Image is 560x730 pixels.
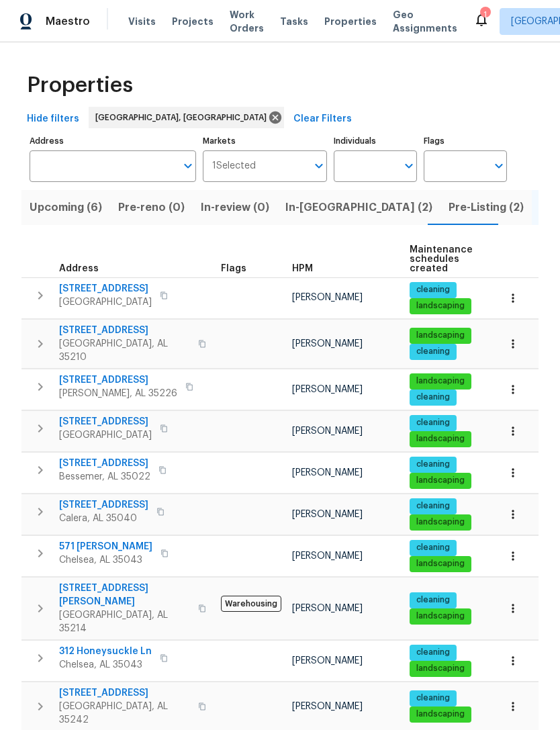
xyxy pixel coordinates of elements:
[221,596,281,612] span: Warehousing
[59,686,190,700] span: [STREET_ADDRESS]
[292,385,363,394] span: [PERSON_NAME]
[324,15,377,28] span: Properties
[118,198,185,217] span: Pre-reno (0)
[59,582,190,608] span: [STREET_ADDRESS][PERSON_NAME]
[410,245,473,273] span: Maintenance schedules created
[27,111,79,128] span: Hide filters
[292,426,363,436] span: [PERSON_NAME]
[411,392,455,403] span: cleaning
[334,137,417,145] label: Individuals
[489,156,508,175] button: Open
[293,111,352,128] span: Clear Filters
[411,647,455,658] span: cleaning
[449,198,524,217] span: Pre-Listing (2)
[59,264,99,273] span: Address
[292,510,363,519] span: [PERSON_NAME]
[400,156,418,175] button: Open
[411,709,470,720] span: landscaping
[292,604,363,613] span: [PERSON_NAME]
[59,658,152,672] span: Chelsea, AL 35043
[411,300,470,312] span: landscaping
[411,330,470,341] span: landscaping
[393,8,457,35] span: Geo Assignments
[128,15,156,28] span: Visits
[411,433,470,445] span: landscaping
[292,656,363,666] span: [PERSON_NAME]
[292,264,313,273] span: HPM
[59,387,177,400] span: [PERSON_NAME], AL 35226
[411,500,455,512] span: cleaning
[59,337,190,364] span: [GEOGRAPHIC_DATA], AL 35210
[411,558,470,569] span: landscaping
[480,8,489,21] div: 1
[30,137,196,145] label: Address
[21,107,85,132] button: Hide filters
[59,498,148,512] span: [STREET_ADDRESS]
[411,692,455,704] span: cleaning
[59,540,152,553] span: 571 [PERSON_NAME]
[221,264,246,273] span: Flags
[59,295,152,309] span: [GEOGRAPHIC_DATA]
[59,470,150,484] span: Bessemer, AL 35022
[59,512,148,525] span: Calera, AL 35040
[411,610,470,622] span: landscaping
[411,516,470,528] span: landscaping
[292,468,363,477] span: [PERSON_NAME]
[310,156,328,175] button: Open
[292,551,363,561] span: [PERSON_NAME]
[292,339,363,349] span: [PERSON_NAME]
[59,553,152,567] span: Chelsea, AL 35043
[411,346,455,357] span: cleaning
[89,107,284,128] div: [GEOGRAPHIC_DATA], [GEOGRAPHIC_DATA]
[411,417,455,428] span: cleaning
[179,156,197,175] button: Open
[59,700,190,727] span: [GEOGRAPHIC_DATA], AL 35242
[59,645,152,658] span: 312 Honeysuckle Ln
[59,608,190,635] span: [GEOGRAPHIC_DATA], AL 35214
[59,373,177,387] span: [STREET_ADDRESS]
[201,198,269,217] span: In-review (0)
[212,161,256,172] span: 1 Selected
[203,137,328,145] label: Markets
[95,111,272,124] span: [GEOGRAPHIC_DATA], [GEOGRAPHIC_DATA]
[424,137,507,145] label: Flags
[292,293,363,302] span: [PERSON_NAME]
[411,594,455,606] span: cleaning
[292,702,363,711] span: [PERSON_NAME]
[411,459,455,470] span: cleaning
[27,79,133,92] span: Properties
[59,324,190,337] span: [STREET_ADDRESS]
[46,15,90,28] span: Maestro
[411,542,455,553] span: cleaning
[172,15,214,28] span: Projects
[59,415,152,428] span: [STREET_ADDRESS]
[280,17,308,26] span: Tasks
[411,475,470,486] span: landscaping
[411,284,455,295] span: cleaning
[59,428,152,442] span: [GEOGRAPHIC_DATA]
[59,457,150,470] span: [STREET_ADDRESS]
[230,8,264,35] span: Work Orders
[411,375,470,387] span: landscaping
[411,663,470,674] span: landscaping
[285,198,432,217] span: In-[GEOGRAPHIC_DATA] (2)
[288,107,357,132] button: Clear Filters
[59,282,152,295] span: [STREET_ADDRESS]
[30,198,102,217] span: Upcoming (6)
